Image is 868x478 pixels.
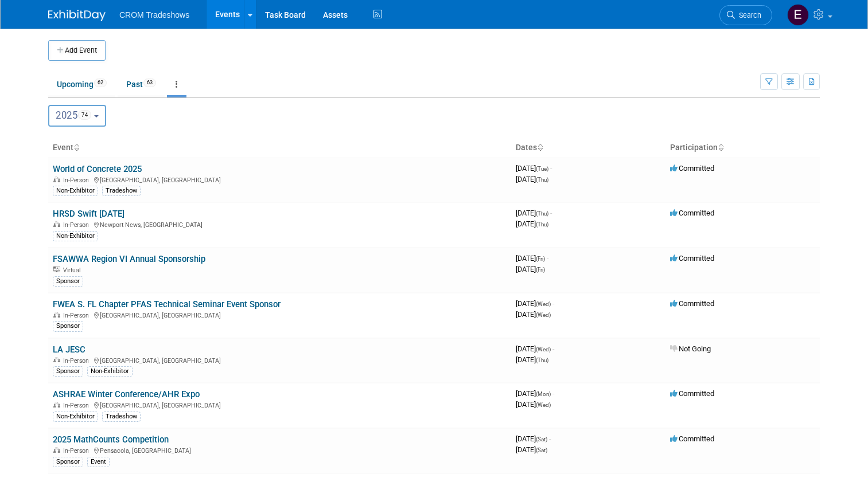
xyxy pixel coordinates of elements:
[511,138,665,158] th: Dates
[53,389,200,399] a: ASHRAE Winter Conference/AHR Expo
[536,301,551,307] span: (Wed)
[552,389,554,398] span: -
[516,434,551,443] span: [DATE]
[670,164,714,173] span: Committed
[53,299,281,309] a: FWEA S. FL Chapter PFAS Technical Seminar Event Sponsor
[516,175,548,183] span: [DATE]
[516,299,554,308] span: [DATE]
[735,11,761,19] span: Search
[53,400,507,409] div: [GEOGRAPHIC_DATA], [GEOGRAPHIC_DATA]
[536,357,548,363] span: (Thu)
[516,310,551,319] span: [DATE]
[516,344,554,353] span: [DATE]
[547,254,548,262] span: -
[516,265,545,273] span: [DATE]
[536,177,548,183] span: (Thu)
[670,254,714,262] span: Committed
[552,344,554,353] span: -
[53,445,507,455] div: Pensacola, [GEOGRAPHIC_DATA]
[787,4,809,26] img: Emily Williams
[53,321,83,331] div: Sponsor
[48,138,511,158] th: Event
[719,5,772,25] a: Search
[516,355,548,364] span: [DATE]
[537,143,543,152] a: Sort by Start Date
[536,166,548,172] span: (Tue)
[48,105,106,127] button: 202574
[53,231,98,241] div: Non-Exhibitor
[53,310,507,319] div: [GEOGRAPHIC_DATA], [GEOGRAPHIC_DATA]
[87,457,110,467] div: Event
[48,40,106,61] button: Add Event
[53,164,142,174] a: World of Concrete 2025
[53,434,169,445] a: 2025 MathCounts Competition
[536,436,547,442] span: (Sat)
[56,109,91,121] span: 2025
[48,10,106,21] img: ExhibitDay
[536,346,551,352] span: (Wed)
[143,79,156,87] span: 63
[53,344,85,355] a: LA JESC
[516,220,548,228] span: [DATE]
[53,177,60,182] img: In-Person Event
[53,276,83,287] div: Sponsor
[670,434,714,443] span: Committed
[73,143,79,152] a: Sort by Event Name
[550,164,552,173] span: -
[63,177,92,184] span: In-Person
[119,10,189,19] span: CROM Tradeshows
[48,73,115,95] a: Upcoming62
[53,254,205,264] a: FSAWWA Region VI Annual Sponsorship
[536,402,551,408] span: (Wed)
[536,312,551,318] span: (Wed)
[78,110,91,120] span: 74
[63,447,92,455] span: In-Person
[102,186,141,196] div: Tradeshow
[665,138,820,158] th: Participation
[516,445,547,454] span: [DATE]
[670,389,714,398] span: Committed
[94,79,107,87] span: 62
[53,221,60,227] img: In-Person Event
[550,209,552,217] span: -
[536,256,545,262] span: (Fri)
[536,221,548,228] span: (Thu)
[670,344,711,353] span: Not Going
[516,400,551,409] span: [DATE]
[53,402,60,408] img: In-Person Event
[670,299,714,308] span: Committed
[552,299,554,308] span: -
[53,357,60,363] img: In-Person Event
[516,164,552,173] span: [DATE]
[536,391,551,397] span: (Mon)
[670,209,714,217] span: Committed
[516,209,552,217] span: [DATE]
[63,402,92,409] span: In-Person
[87,366,133,377] div: Non-Exhibitor
[718,143,723,152] a: Sort by Participation Type
[53,447,60,453] img: In-Person Event
[63,267,84,274] span: Virtual
[53,186,98,196] div: Non-Exhibitor
[536,447,547,453] span: (Sat)
[53,412,98,422] div: Non-Exhibitor
[53,175,507,184] div: [GEOGRAPHIC_DATA], [GEOGRAPHIC_DATA]
[63,357,92,365] span: In-Person
[63,312,92,319] span: In-Person
[53,457,83,467] div: Sponsor
[53,220,507,229] div: Newport News, [GEOGRAPHIC_DATA]
[53,267,60,272] img: Virtual Event
[53,209,124,219] a: HRSD Swift [DATE]
[102,412,141,422] div: Tradeshow
[63,221,92,229] span: In-Person
[549,434,551,443] span: -
[53,355,507,365] div: [GEOGRAPHIC_DATA], [GEOGRAPHIC_DATA]
[118,73,165,95] a: Past63
[516,389,554,398] span: [DATE]
[516,254,548,262] span: [DATE]
[53,366,83,377] div: Sponsor
[536,267,545,273] span: (Fri)
[536,210,548,217] span: (Thu)
[53,312,60,318] img: In-Person Event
